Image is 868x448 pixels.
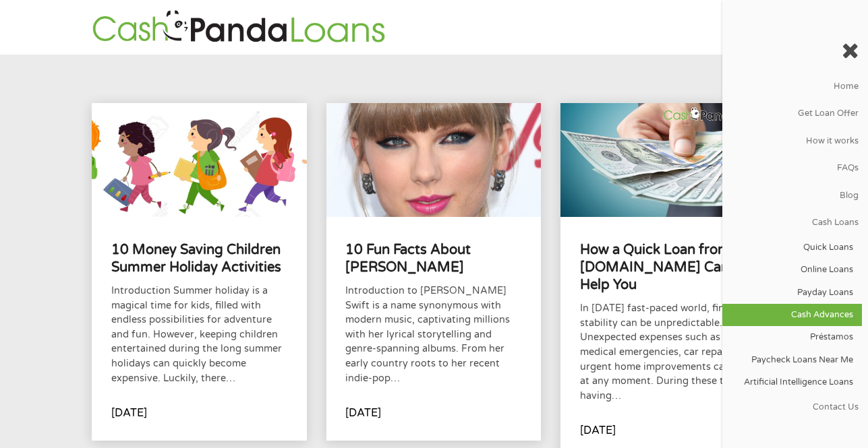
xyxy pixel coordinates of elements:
[722,371,862,393] a: Artificial Intelligence Loans
[345,241,521,277] h4: 10 Fun Facts About [PERSON_NAME]
[326,103,542,441] a: 10 Fun Facts About [PERSON_NAME]Introduction to [PERSON_NAME] Swift is a name synonymous with mod...
[722,326,862,348] a: Préstamos
[111,405,147,421] p: [DATE]
[88,8,389,46] img: GetLoanNow Logo
[722,210,868,236] a: Cash Loans
[722,236,862,259] a: Quick Loans
[722,304,862,326] a: Cash Advances
[345,405,381,421] p: [DATE]
[580,241,756,294] h4: How a Quick Loan from [DOMAIN_NAME] Can Help You
[111,241,287,277] h4: 10 Money Saving Children Summer Holiday Activities
[722,155,868,182] a: FAQs
[722,127,868,154] a: How it works
[722,348,862,371] a: Paycheck Loans Near Me
[345,284,521,385] p: Introduction to [PERSON_NAME] Swift is a name synonymous with modern music, captivating millions ...
[722,393,868,420] a: Contact Us
[580,422,616,439] p: [DATE]
[111,284,287,385] p: Introduction Summer holiday is a magical time for kids, filled with endless possibilities for adv...
[722,259,862,281] a: Online Loans
[580,301,756,403] p: In [DATE] fast-paced world, financial stability can be unpredictable. Unexpected expenses such as...
[722,73,868,100] a: Home
[722,282,862,304] a: Payday Loans
[722,182,868,209] a: Blog
[722,100,868,127] a: Get Loan Offer
[92,103,307,441] a: 10 Money Saving Children Summer Holiday ActivitiesIntroduction Summer holiday is a magical time f...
